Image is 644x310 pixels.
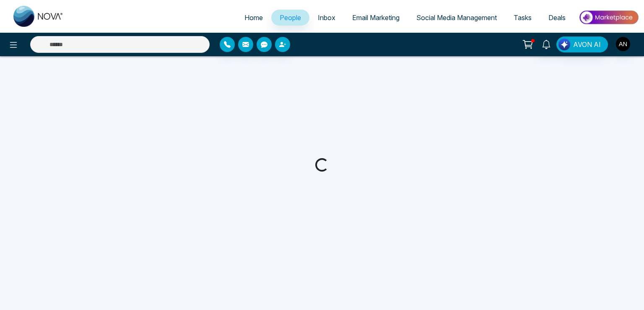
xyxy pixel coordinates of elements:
button: AVON AI [556,36,608,52]
span: Deals [548,13,566,22]
img: Lead Flow [558,39,570,50]
a: Social Media Management [408,10,505,26]
img: Market-place.gif [578,8,639,27]
a: Inbox [309,10,344,26]
img: User Avatar [616,37,630,51]
img: Nova CRM Logo [13,6,64,27]
span: People [280,13,301,22]
span: AVON AI [573,39,601,49]
a: Tasks [505,10,540,26]
span: Home [244,13,263,22]
a: People [271,10,309,26]
span: Tasks [514,13,532,22]
span: Social Media Management [416,13,497,22]
a: Email Marketing [344,10,408,26]
a: Deals [540,10,574,26]
span: Email Marketing [352,13,400,22]
a: Home [236,10,271,26]
span: Inbox [318,13,335,22]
